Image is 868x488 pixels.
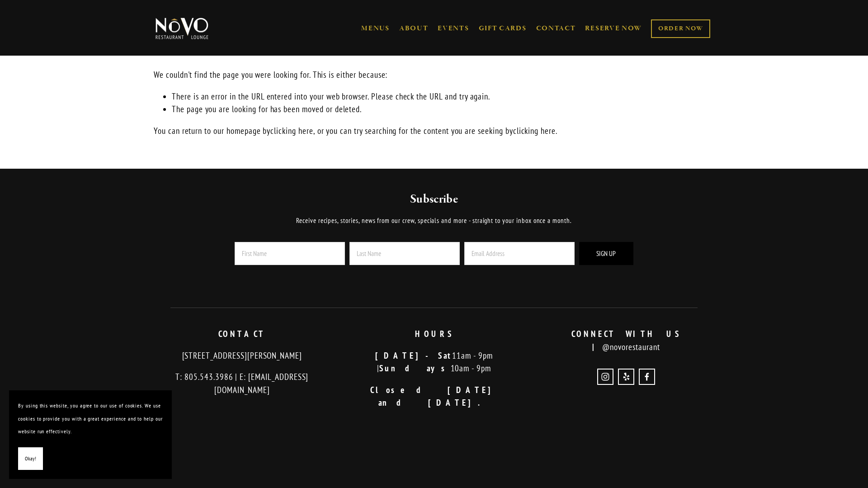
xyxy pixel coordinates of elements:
h2: Subscribe [210,191,658,208]
strong: Closed [DATE] and [DATE]. [370,384,508,408]
a: Novo Restaurant and Lounge [639,369,655,385]
span: Okay! [25,452,36,465]
a: ABOUT [399,24,429,33]
input: First Name [235,242,345,265]
a: GIFT CARDS [479,20,527,37]
p: By using this website, you agree to our use of cookies. We use cookies to provide you with a grea... [18,399,163,438]
a: CONTACT [536,20,576,37]
strong: CONTACT [218,328,266,339]
span: Sign Up [596,249,616,258]
button: Sign Up [579,242,633,265]
strong: Sundays [379,363,451,374]
a: RESERVE NOW [585,20,642,37]
li: The page you are looking for has been moved or deleted. [172,103,714,116]
img: Novo Restaurant &amp; Lounge [154,17,210,40]
p: You can return to our homepage by , or you can try searching for the content you are seeking by . [154,124,714,137]
strong: [DATE]-Sat [375,350,453,361]
a: Yelp [618,369,634,385]
a: MENUS [361,24,390,33]
section: Cookie banner [9,390,172,479]
p: Receive recipes, stories, news from our crew, specials and more - straight to your inbox once a m... [210,215,658,226]
a: EVENTS [438,24,469,33]
p: [STREET_ADDRESS][PERSON_NAME] [154,349,330,362]
p: 11am - 9pm | 10am - 9pm [346,349,523,375]
button: Okay! [18,447,43,470]
p: T: 805.543.3986 | E: [EMAIL_ADDRESS][DOMAIN_NAME] [154,370,330,396]
a: clicking here [270,125,313,136]
a: Instagram [597,369,613,385]
a: ORDER NOW [651,19,710,38]
input: Email Address [464,242,575,265]
strong: CONNECT WITH US | [571,328,690,352]
p: We couldn't find the page you were looking for. This is either because: [154,68,714,81]
a: clicking here [513,125,556,136]
p: @novorestaurant [538,327,714,353]
input: Last Name [349,242,460,265]
li: There is an error in the URL entered into your web browser. Please check the URL and try again. [172,90,714,103]
strong: HOURS [415,328,453,339]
